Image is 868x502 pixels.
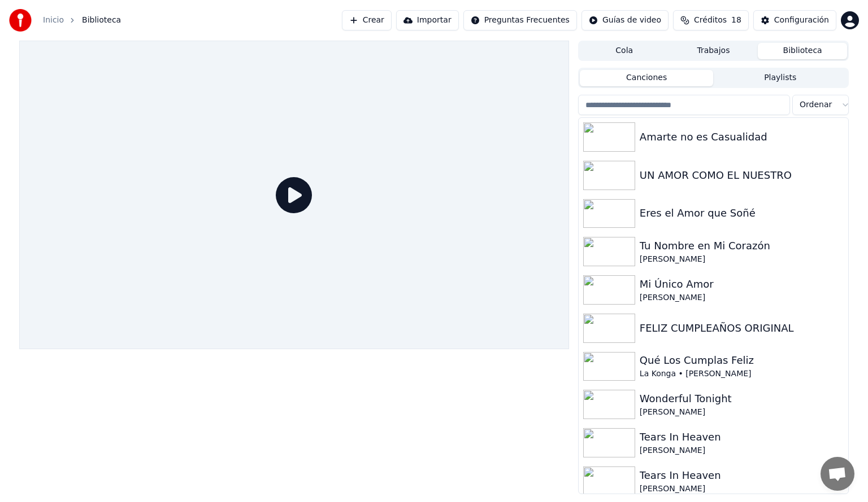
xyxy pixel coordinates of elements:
div: [PERSON_NAME] [640,292,844,303]
button: Trabajos [669,43,758,59]
div: Amarte no es Casualidad [640,129,844,145]
div: [PERSON_NAME] [640,254,844,265]
span: Biblioteca [82,15,121,26]
div: [PERSON_NAME] [640,445,844,456]
span: 18 [731,15,741,26]
div: FELIZ CUMPLEAÑOS ORIGINAL [640,320,844,336]
button: Créditos18 [673,10,749,30]
button: Cola [580,43,669,59]
div: [PERSON_NAME] [640,483,844,495]
button: Guías de video [581,10,669,30]
button: Configuración [753,10,836,30]
nav: breadcrumb [43,15,121,26]
div: Tears In Heaven [640,468,844,483]
button: Importar [396,10,459,30]
a: Chat abierto [821,457,854,491]
div: UN AMOR COMO EL NUESTRO [640,168,844,183]
button: Playlists [713,70,847,86]
img: youka [9,9,32,32]
div: Wonderful Tonight [640,391,844,407]
div: Configuración [774,15,829,26]
button: Preguntas Frecuentes [463,10,577,30]
div: Tu Nombre en Mi Corazón [640,238,844,254]
span: Créditos [694,15,727,26]
div: Mi Único Amor [640,276,844,292]
div: Eres el Amor que Soñé [640,205,844,221]
div: Qué Los Cumplas Feliz [640,353,844,368]
a: Inicio [43,15,64,26]
button: Crear [342,10,392,30]
button: Canciones [580,70,714,86]
span: Ordenar [800,99,832,111]
div: Tears In Heaven [640,429,844,445]
div: [PERSON_NAME] [640,407,844,418]
div: La Konga • [PERSON_NAME] [640,368,844,380]
button: Biblioteca [758,43,847,59]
